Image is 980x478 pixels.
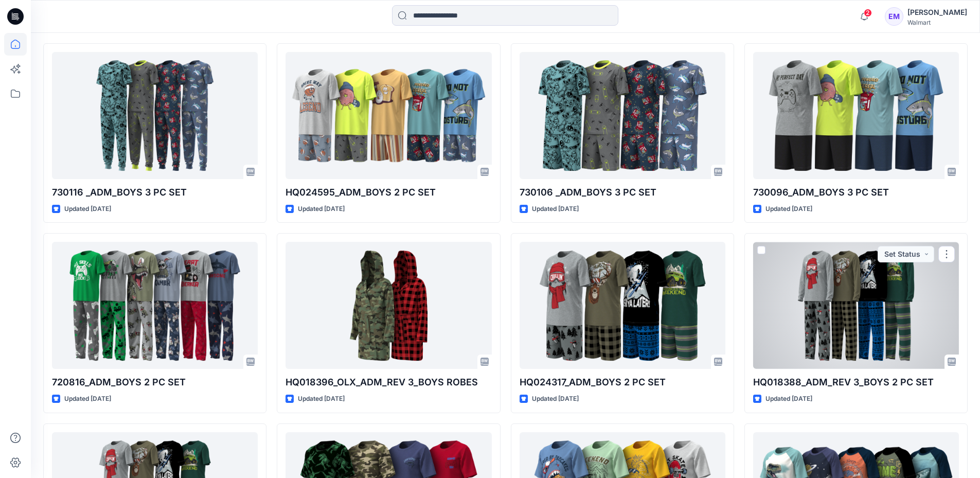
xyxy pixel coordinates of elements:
[532,204,579,215] p: Updated [DATE]
[286,242,491,369] a: HQ018396_OLX_ADM_REV 3_BOYS ROBES
[286,185,491,200] p: HQ024595_ADM_BOYS 2 PC SET
[520,185,725,200] p: 730106 _ADM_BOYS 3 PC SET
[298,394,345,404] p: Updated [DATE]
[907,19,967,26] div: Walmart
[885,7,903,26] div: EM
[753,185,959,200] p: 730096_ADM_BOYS 3 PC SET
[864,9,872,17] span: 2
[64,394,111,404] p: Updated [DATE]
[298,204,345,215] p: Updated [DATE]
[52,242,258,369] a: 720816_ADM_BOYS 2 PC SET
[64,204,111,215] p: Updated [DATE]
[520,242,725,369] a: HQ024317_ADM_BOYS 2 PC SET
[753,242,959,369] a: HQ018388_ADM_REV 3_BOYS 2 PC SET
[286,375,491,390] p: HQ018396_OLX_ADM_REV 3_BOYS ROBES
[753,375,959,390] p: HQ018388_ADM_REV 3_BOYS 2 PC SET
[765,204,812,215] p: Updated [DATE]
[52,375,258,390] p: 720816_ADM_BOYS 2 PC SET
[765,394,812,404] p: Updated [DATE]
[520,52,725,179] a: 730106 _ADM_BOYS 3 PC SET
[520,375,725,390] p: HQ024317_ADM_BOYS 2 PC SET
[52,185,258,200] p: 730116 _ADM_BOYS 3 PC SET
[286,52,491,179] a: HQ024595_ADM_BOYS 2 PC SET
[52,52,258,179] a: 730116 _ADM_BOYS 3 PC SET
[907,6,967,19] div: [PERSON_NAME]
[532,394,579,404] p: Updated [DATE]
[753,52,959,179] a: 730096_ADM_BOYS 3 PC SET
